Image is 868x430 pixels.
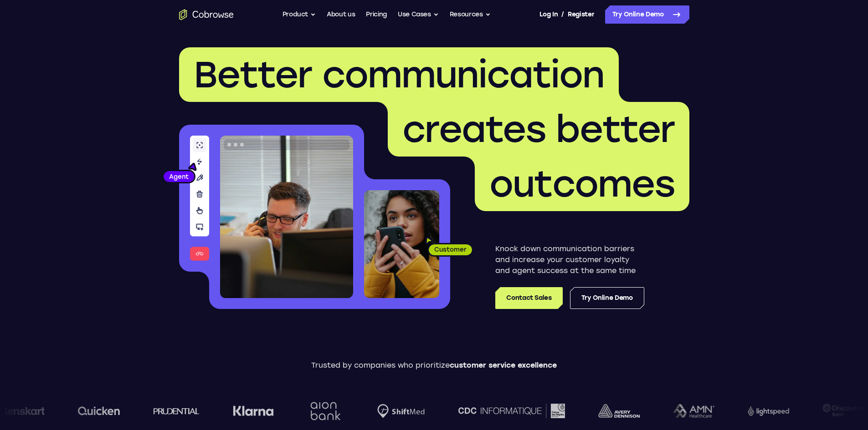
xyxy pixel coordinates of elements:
a: Try Online Demo [570,287,644,309]
a: Go to the home page [179,9,234,20]
button: Use Cases [398,5,439,24]
span: Better communication [194,53,604,96]
img: avery-dennison [598,404,640,418]
img: Shiftmed [377,404,425,418]
a: Contact Sales [495,287,562,309]
span: outcomes [489,162,675,206]
span: customer service excellence [450,361,557,369]
a: Log In [539,5,558,24]
button: Resources [450,5,491,24]
img: prudential [154,407,200,415]
button: Product [282,5,316,24]
img: Klarna [233,405,274,416]
p: Knock down communication barriers and increase your customer loyalty and agent success at the sam... [495,243,644,276]
span: creates better [402,107,675,151]
img: CDC Informatique [458,404,565,418]
a: Register [568,5,594,24]
img: A customer support agent talking on the phone [220,136,353,298]
img: AMN Healthcare [673,404,714,418]
img: Aion Bank [307,393,344,430]
span: / [561,9,564,20]
a: Pricing [366,5,387,24]
a: Try Online Demo [605,5,689,24]
img: A customer holding their phone [364,190,439,298]
a: About us [327,5,355,24]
